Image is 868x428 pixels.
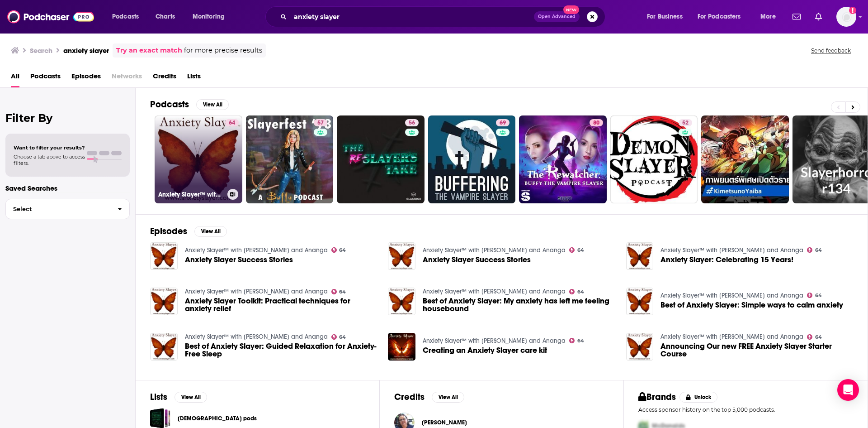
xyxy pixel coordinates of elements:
a: Episodes [71,69,101,87]
span: 64 [815,335,822,339]
h2: Podcasts [150,99,189,110]
a: 64 [807,334,822,340]
a: Anxiety Slayer Toolkit: Practical techniques for anxiety relief [150,288,178,315]
button: Show profile menu [836,7,856,27]
a: Anxiety Slayer™ with Shann and Ananga [660,333,803,341]
span: Want to filter your results? [14,144,85,151]
span: Anxiety Slayer Success Stories [185,256,293,264]
span: Charts [156,10,175,23]
h2: Lists [150,391,167,403]
img: Anxiety Slayer Success Stories [150,242,178,270]
div: Search podcasts, credits, & more... [274,6,614,27]
span: Choose a tab above to access filters. [14,154,85,166]
span: Open Advanced [538,14,576,19]
a: Best of Anxiety Slayer: Guided Relaxation for Anxiety-Free Sleep [185,342,377,358]
span: Podcasts [112,10,139,23]
a: All [11,69,19,87]
span: 64 [577,290,584,294]
span: 69 [500,119,506,128]
img: Best of Anxiety Slayer: My anxiety has left me feeling housebound [388,288,415,315]
span: Monitoring [193,10,225,23]
button: View All [194,226,227,237]
span: 64 [577,248,584,252]
svg: Add a profile image [849,7,856,14]
a: Best of Anxiety Slayer: Simple ways to calm anxiety [660,301,843,309]
span: 64 [339,290,346,294]
a: Anxiety Slayer™ with Shann and Ananga [185,246,328,254]
a: 64 [569,289,584,294]
button: Unlock [679,392,718,403]
a: 64 [569,247,584,253]
span: [PERSON_NAME] [422,419,467,426]
img: Creating an Anxiety Slayer care kit [388,333,415,361]
a: ListsView All [150,391,207,403]
button: open menu [641,10,694,24]
a: EpisodesView All [150,226,227,237]
a: Anxiety Slayer Success Stories [388,242,415,270]
img: Announcing Our new FREE Anxiety Slayer Starter Course [626,333,654,361]
a: Anxiety Slayer: Celebrating 15 Years! [660,256,793,264]
a: 57 [314,119,327,126]
button: open menu [692,10,754,24]
span: 56 [409,119,415,128]
a: 64 [569,338,584,343]
a: PodcastsView All [150,99,229,110]
a: 64 [331,289,346,294]
button: open menu [106,10,151,24]
a: 64 [807,247,822,253]
a: Credits [153,69,176,87]
a: 69 [428,115,516,203]
button: Select [5,199,130,219]
span: More [760,10,776,23]
span: Podcasts [30,69,61,87]
a: Anxiety Slayer™ with Shann and Ananga [423,337,566,345]
button: open menu [186,10,236,24]
img: Best of Anxiety Slayer: Guided Relaxation for Anxiety-Free Sleep [150,333,178,361]
a: Lists [187,69,201,87]
h3: Search [30,46,52,55]
span: For Business [647,10,683,23]
span: 57 [317,119,324,128]
a: Anxiety Slayer: Celebrating 15 Years! [626,242,654,270]
a: 64 [807,293,822,298]
a: Anxiety Slayer™ with Shann and Ananga [660,246,803,254]
a: 80 [519,115,607,203]
a: Anxiety Slayer Success Stories [423,256,531,264]
a: Charts [150,10,180,24]
h2: Episodes [150,226,187,237]
h2: Filter By [5,111,130,125]
a: 69 [496,119,509,126]
span: 52 [682,119,689,128]
button: View All [175,392,207,403]
a: CreditsView All [394,391,464,403]
button: Open AdvancedNew [534,11,580,22]
span: 80 [593,119,599,128]
h2: Credits [394,391,425,403]
a: Anxiety Slayer™ with Shann and Ananga [660,292,803,299]
div: Open Intercom Messenger [837,379,859,401]
a: Announcing Our new FREE Anxiety Slayer Starter Course [660,342,853,358]
a: Creating an Anxiety Slayer care kit [423,346,547,354]
p: Saved Searches [5,184,130,192]
h2: Brands [638,391,676,403]
a: Best of Anxiety Slayer: My anxiety has left me feeling housebound [423,297,615,313]
button: View All [196,99,229,110]
span: for more precise results [184,45,262,56]
input: Search podcasts, credits, & more... [290,10,534,24]
h3: anxiety slayer [63,46,109,55]
a: Anxiety Slayer™ with Shann and Ananga [185,288,328,295]
button: Send feedback [808,47,854,54]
